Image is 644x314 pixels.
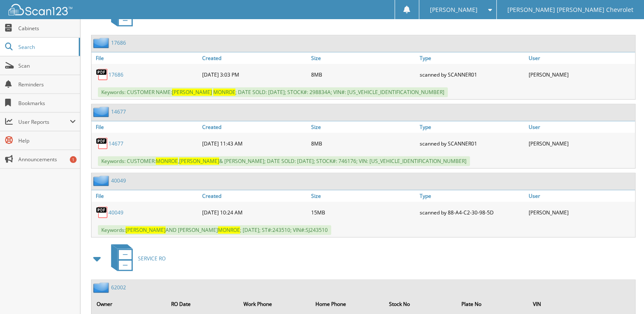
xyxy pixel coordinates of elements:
th: Home Phone [311,295,384,313]
a: SERVICE RO [106,242,166,275]
span: [PERSON_NAME] [179,157,219,165]
a: Type [418,52,526,64]
span: Keywords: CUSTOMER NAME: ; DATE SOLD: [DATE]; STOCK#: 298834A; VIN#: [US_VEHICLE_IDENTIFICATION_N... [98,87,448,97]
span: Reminders [18,81,76,88]
span: [PERSON_NAME] [430,7,478,12]
a: Size [309,52,418,64]
img: PDF.png [96,137,109,150]
a: 17686 [111,39,126,46]
div: 1 [70,156,77,163]
div: [DATE] 10:24 AM [200,204,309,221]
th: Plate No [457,295,528,313]
div: [PERSON_NAME] [527,204,635,221]
th: RO Date [167,295,238,313]
a: 40049 [111,177,126,184]
div: 8MB [309,66,418,83]
img: folder2.png [93,175,111,186]
span: [PERSON_NAME] [126,226,166,234]
span: MONROE [213,88,235,96]
a: 62002 [111,284,126,291]
a: Type [418,190,526,202]
span: User Reports [18,118,70,126]
span: Announcements [18,156,76,163]
th: Work Phone [239,295,310,313]
a: File [92,190,200,202]
div: 15MB [309,204,418,221]
div: scanned by 88-A4-C2-30-98-5D [418,204,526,221]
a: 40049 [109,209,123,216]
a: Size [309,190,418,202]
img: folder2.png [93,282,111,293]
span: SERVICE RO [138,255,166,262]
a: Created [200,121,309,133]
span: MONROE [156,157,178,165]
img: PDF.png [96,68,109,81]
div: scanned by SCANNER01 [418,66,526,83]
div: scanned by SCANNER01 [418,135,526,152]
span: Bookmarks [18,100,76,107]
div: [DATE] 3:03 PM [200,66,309,83]
a: File [92,121,200,133]
a: Size [309,121,418,133]
a: 14677 [109,140,123,147]
a: 14677 [111,108,126,115]
span: [PERSON_NAME] [PERSON_NAME] Chevrolet [507,7,633,12]
a: User [527,52,635,64]
a: Created [200,190,309,202]
a: Created [200,52,309,64]
div: [PERSON_NAME] [527,135,635,152]
img: folder2.png [93,37,111,48]
span: Keywords: AND [PERSON_NAME] ; [DATE]; ST#:243510; VIN#:SJ243510 [98,225,331,235]
div: [PERSON_NAME] [527,66,635,83]
span: Search [18,43,74,51]
a: User [527,121,635,133]
a: Type [418,121,526,133]
span: Scan [18,62,76,69]
span: Cabinets [18,25,76,32]
div: [DATE] 11:43 AM [200,135,309,152]
span: Help [18,137,76,144]
span: MONROE [218,226,240,234]
th: Owner [92,295,166,313]
div: 8MB [309,135,418,152]
span: [PERSON_NAME] [172,88,212,96]
img: PDF.png [96,206,109,219]
th: Stock No [385,295,456,313]
span: Keywords: CUSTOMER: , & [PERSON_NAME]; DATE SOLD: [DATE]; STOCK#: 746176; VIN: [US_VEHICLE_IDENTI... [98,156,470,166]
a: File [92,52,200,64]
a: User [527,190,635,202]
img: scan123-logo-white.svg [9,4,72,15]
img: folder2.png [93,106,111,117]
th: VIN [529,295,634,313]
a: 17686 [109,71,123,78]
